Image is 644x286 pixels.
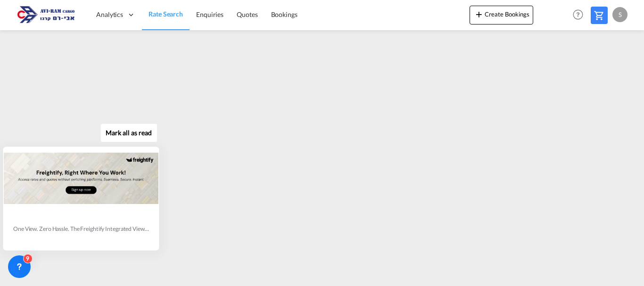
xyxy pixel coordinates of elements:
[612,7,627,22] div: S
[570,7,591,24] div: Help
[271,10,297,18] span: Bookings
[470,6,533,25] button: icon-plus 400-fgCreate Bookings
[570,7,586,23] span: Help
[14,4,78,25] img: 166978e0a5f911edb4280f3c7a976193.png
[237,10,257,18] span: Quotes
[473,8,485,20] md-icon: icon-plus 400-fg
[149,10,183,18] span: Rate Search
[196,10,223,18] span: Enquiries
[96,10,123,19] span: Analytics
